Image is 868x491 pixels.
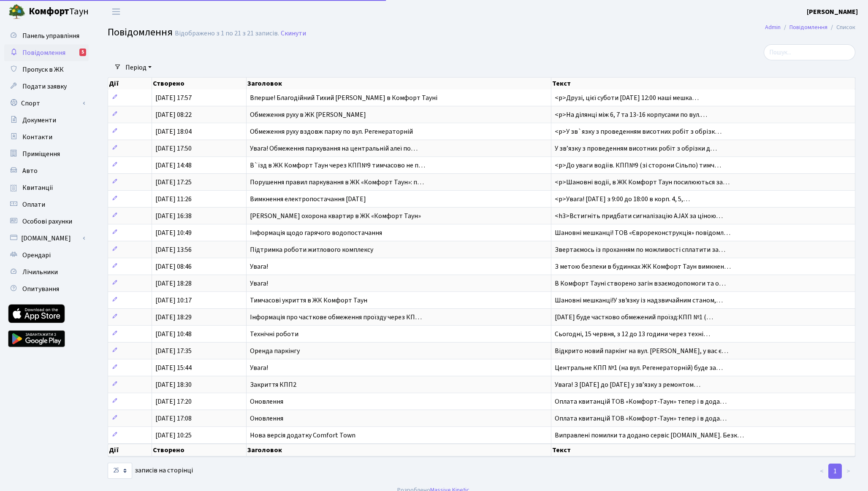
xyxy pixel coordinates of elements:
[155,194,192,204] span: [DATE] 11:26
[175,30,279,38] div: Відображено з 1 по 21 з 21 записів.
[108,25,173,40] span: Повідомлення
[555,127,722,136] span: <p>У зв`язку з проведенням висотних робіт з обрізк…
[152,78,247,89] th: Створено
[555,397,727,406] span: Оплата квитанцій ТОВ «Комфорт-Таун» тепер і в дода…
[155,144,192,153] span: [DATE] 17:50
[555,245,725,254] span: Звертаємось із проханням по можливості сплатити за…
[155,313,192,322] span: [DATE] 18:29
[250,380,296,389] span: Закриття КПП2
[555,93,699,103] span: <p>Друзі, цієї суботи [DATE] 12:00 наші мешка…
[250,397,283,406] span: Оновлення
[22,116,56,125] span: Документи
[155,431,192,440] span: [DATE] 10:25
[79,49,86,56] div: 5
[250,161,425,170] span: В`їзд в ЖК Комфорт Таун через КПП№9 тимчасово не п…
[555,161,721,170] span: <p>До уваги водіїв. КПП№9 (зі сторони Сільпо) тимч…
[555,178,730,187] span: <p>Шановні водії, в ЖК Комфорт Таун посилюються за…
[555,228,730,237] span: Шановні мешканці! ТОВ «Єврореконструкція» повідомл…
[250,262,268,271] span: Увага!
[4,44,89,61] a: Повідомлення5
[555,194,690,204] span: <p>Увага! [DATE] з 9:00 до 18:00 в корп. 4, 5,…
[281,30,306,38] a: Скинути
[555,296,723,305] span: Шановні мешканці!У зв'язку із надзвичайним станом,…
[4,112,89,129] a: Документи
[250,144,418,153] span: Увага! Обмеження паркування на центральній алеї по…
[555,431,744,440] span: Виправлені помилки та додано сервіс [DOMAIN_NAME]. Безк…
[247,444,551,456] th: Заголовок
[155,228,192,237] span: [DATE] 10:49
[4,196,89,213] a: Оплати
[108,444,152,456] th: Дії
[155,161,192,170] span: [DATE] 14:48
[108,463,193,479] label: записів на сторінці
[250,110,366,119] span: Обмеження руху в ЖК [PERSON_NAME]
[827,23,855,32] li: Список
[4,230,89,247] a: [DOMAIN_NAME]
[765,23,781,32] a: Admin
[764,44,855,60] input: Пошук...
[22,31,79,40] span: Панель управління
[4,247,89,264] a: Орендарі
[22,82,67,91] span: Подати заявку
[250,211,421,221] span: [PERSON_NAME] охорона квартир в ЖК «Комфорт Таун»
[807,7,858,16] b: [PERSON_NAME]
[22,251,51,260] span: Орендарі
[152,444,247,456] th: Створено
[4,281,89,297] a: Опитування
[555,380,700,389] span: Увага! З [DATE] до [DATE] у зв’язку з ремонтом…
[8,3,25,20] img: logo.png
[108,78,152,89] th: Дії
[4,162,89,179] a: Авто
[250,279,268,288] span: Увага!
[250,363,268,372] span: Увага!
[155,346,192,356] span: [DATE] 17:35
[4,78,89,95] a: Подати заявку
[22,200,45,209] span: Оплати
[155,380,192,389] span: [DATE] 18:30
[155,296,192,305] span: [DATE] 10:17
[250,414,283,423] span: Оновлення
[155,279,192,288] span: [DATE] 18:28
[22,217,72,226] span: Особові рахунки
[250,313,422,322] span: Інформація про часткове обмеження проїзду через КП…
[155,329,192,339] span: [DATE] 10:48
[22,65,64,74] span: Пропуск в ЖК
[807,7,858,17] a: [PERSON_NAME]
[555,262,731,271] span: З метою безпеки в будинках ЖК Комфорт Таун вимкнен…
[250,178,424,187] span: Порушення правил паркування в ЖК «Комфорт Таун»: п…
[108,463,132,479] select: записів на сторінці
[155,363,192,372] span: [DATE] 15:44
[155,110,192,119] span: [DATE] 08:22
[4,264,89,281] a: Лічильники
[250,245,373,254] span: Підтримка роботи житлового комплексу
[22,132,52,142] span: Контакти
[155,178,192,187] span: [DATE] 17:25
[4,179,89,196] a: Квитанції
[250,194,366,204] span: Вимкнення електропостачання [DATE]
[4,95,89,112] a: Спорт
[155,93,192,103] span: [DATE] 17:57
[250,296,367,305] span: Тимчасові укриття в ЖК Комфорт Таун
[250,431,355,440] span: Нова версія додатку Comfort Town
[22,183,53,192] span: Квитанції
[4,213,89,230] a: Особові рахунки
[247,78,551,89] th: Заголовок
[752,19,868,36] nav: breadcrumb
[29,5,89,19] span: Таун
[555,363,723,372] span: Центральне КПП №1 (на вул. Регенераторній) буде за…
[555,346,728,356] span: Відкрито новий паркінг на вул. [PERSON_NAME], у вас є…
[106,5,127,19] button: Переключити навігацію
[4,61,89,78] a: Пропуск в ЖК
[250,346,300,356] span: Оренда паркінгу
[250,127,413,136] span: Обмеження руху вздовж парку по вул. Регенераторній
[22,149,60,159] span: Приміщення
[155,414,192,423] span: [DATE] 17:08
[789,23,827,32] a: Повідомлення
[155,127,192,136] span: [DATE] 18:04
[22,166,38,175] span: Авто
[250,228,382,237] span: Інформація щодо гарячого водопостачання
[250,93,437,103] span: Вперше! Благодійний Тихий [PERSON_NAME] в Комфорт Тауні
[155,245,192,254] span: [DATE] 13:56
[155,262,192,271] span: [DATE] 08:46
[4,27,89,44] a: Панель управління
